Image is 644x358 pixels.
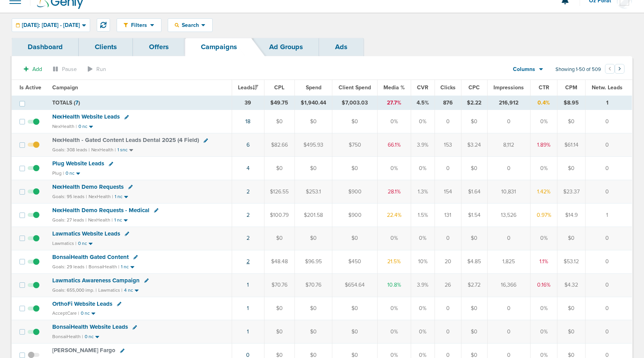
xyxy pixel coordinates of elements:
[52,323,128,330] span: BonsaiHealth Website Leads
[117,147,128,153] small: 1 snc
[295,273,332,297] td: $70.76
[461,273,487,297] td: $2.72
[461,297,487,320] td: $0
[238,84,258,91] span: Leads
[295,250,332,273] td: $96.95
[411,180,435,204] td: 1.3%
[295,96,332,110] td: $1,940.44
[332,96,378,110] td: $7,003.03
[539,84,549,91] span: CTR
[52,217,87,223] small: Goals: 27 leads |
[411,227,435,250] td: 0%
[530,320,557,344] td: 0%
[332,250,378,273] td: $450
[411,273,435,297] td: 3.9%
[461,110,487,133] td: $0
[383,84,405,91] span: Media %
[585,227,632,250] td: 0
[79,38,133,56] a: Clients
[530,227,557,250] td: 0%
[52,310,79,316] small: AcceptCare |
[52,170,64,176] small: Plug |
[555,66,601,73] span: Showing 1-50 of 509
[81,310,90,316] small: 0 nc
[377,320,411,344] td: 0%
[332,273,378,297] td: $654.64
[185,38,253,56] a: Campaigns
[52,194,87,200] small: Goals: 95 leads |
[264,297,295,320] td: $0
[52,300,112,307] span: OrthoFi Website Leads
[52,160,104,167] span: Plug Website Leads
[124,287,133,293] small: 4 nc
[435,133,461,157] td: 153
[377,180,411,204] td: 28.1%
[417,84,428,91] span: CVR
[411,96,435,110] td: 4.5%
[377,273,411,297] td: 10.8%
[332,297,378,320] td: $0
[557,250,585,273] td: $53.12
[461,96,487,110] td: $2.22
[32,66,42,73] span: Add
[319,38,364,56] a: Ads
[264,320,295,344] td: $0
[52,147,90,153] small: Goals: 308 leads |
[435,273,461,297] td: 26
[377,96,411,110] td: 27.7%
[52,347,115,354] span: [PERSON_NAME] Fargo
[306,84,321,91] span: Spend
[52,113,120,120] span: NexHealth Website Leads
[247,212,250,218] a: 2
[592,84,623,91] span: Netw. Leads
[487,133,530,157] td: 8,112
[332,157,378,180] td: $0
[585,273,632,297] td: 0
[48,96,232,110] td: TOTALS ( )
[557,157,585,180] td: $0
[461,227,487,250] td: $0
[52,183,124,190] span: NexHealth Demo Requests
[52,207,149,214] span: NexHealth Demo Requests - Medical
[264,96,295,110] td: $49.75
[264,203,295,227] td: $100.79
[75,99,78,106] span: 7
[232,96,264,110] td: 39
[264,157,295,180] td: $0
[411,110,435,133] td: 0%
[435,96,461,110] td: 876
[377,133,411,157] td: 66.1%
[247,165,250,172] a: 4
[557,273,585,297] td: $4.32
[264,180,295,204] td: $126.55
[377,227,411,250] td: 0%
[557,96,585,110] td: $8.95
[530,203,557,227] td: 0.97%
[557,133,585,157] td: $61.14
[377,157,411,180] td: 0%
[295,297,332,320] td: $0
[435,180,461,204] td: 154
[377,110,411,133] td: 0%
[52,230,120,237] span: Lawmatics Website Leads
[264,250,295,273] td: $48.48
[615,64,624,74] button: Go to next page
[487,157,530,180] td: 0
[295,133,332,157] td: $495.93
[557,227,585,250] td: $0
[295,227,332,250] td: $0
[332,110,378,133] td: $0
[411,297,435,320] td: 0%
[461,180,487,204] td: $1.64
[295,157,332,180] td: $0
[247,235,250,241] a: 2
[377,297,411,320] td: 0%
[585,320,632,344] td: 0
[487,96,530,110] td: 216,912
[339,84,371,91] span: Client Spend
[295,180,332,204] td: $253.1
[605,65,624,74] ul: Pagination
[377,250,411,273] td: 21.5%
[295,320,332,344] td: $0
[78,124,87,129] small: 0 nc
